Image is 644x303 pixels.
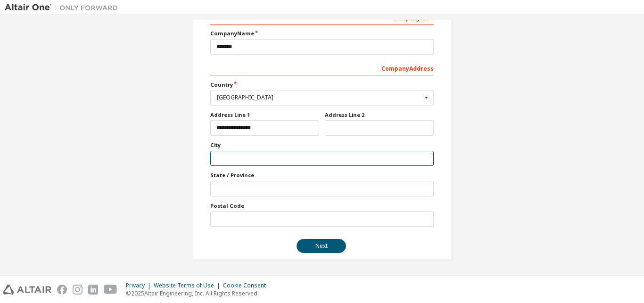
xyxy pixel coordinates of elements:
[223,282,272,289] div: Cookie Consent
[154,282,223,289] div: Website Terms of Use
[104,285,117,295] img: youtube.svg
[210,202,434,210] label: Postal Code
[210,111,319,119] label: Address Line 1
[210,30,434,37] label: Company Name
[126,289,272,297] p: © 2025 Altair Engineering, Inc. All Rights Reserved.
[57,285,67,295] img: facebook.svg
[3,285,51,295] img: altair_logo.svg
[210,81,434,89] label: Country
[88,285,98,295] img: linkedin.svg
[297,239,346,253] button: Next
[210,60,434,75] div: Company Address
[210,141,434,149] label: City
[217,95,422,100] div: [GEOGRAPHIC_DATA]
[325,111,434,119] label: Address Line 2
[73,285,83,295] img: instagram.svg
[210,172,434,179] label: State / Province
[126,282,154,289] div: Privacy
[5,3,123,12] img: Altair One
